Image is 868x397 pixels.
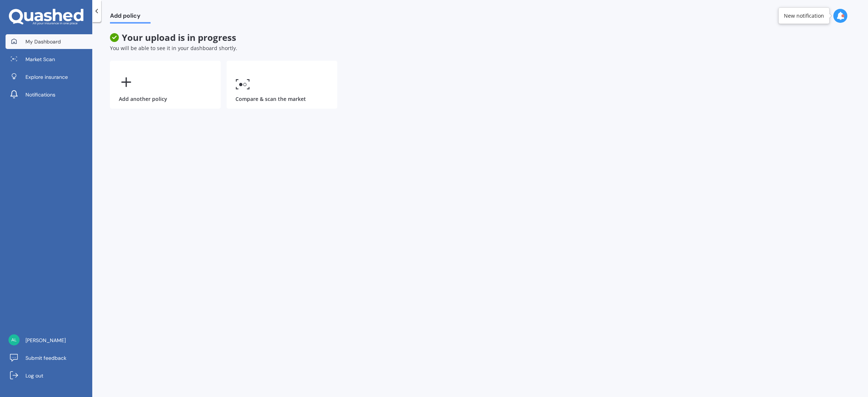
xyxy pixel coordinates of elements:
a: Submit feedback [6,351,92,365]
span: Notifications [25,91,55,98]
a: My Dashboard [6,34,92,49]
a: Compare & scan the market [227,61,337,109]
span: Your upload is in progress [110,32,516,43]
div: Add another policy [110,61,221,109]
a: Notifications [6,87,92,102]
span: Add policy [110,12,151,22]
a: Log out [6,368,92,383]
span: [PERSON_NAME] [25,337,66,344]
a: Explore insurance [6,70,92,84]
div: New notification [784,12,824,20]
span: Log out [25,372,43,379]
a: Market Scan [6,52,92,67]
span: Explore insurance [25,73,68,81]
img: 946223209a40886916a3420ebc0f8f13 [8,334,20,345]
span: Market Scan [25,56,55,63]
span: Submit feedback [25,354,66,362]
span: My Dashboard [25,38,61,45]
span: You will be able to see it in your dashboard shortly. [110,45,237,52]
a: [PERSON_NAME] [6,333,92,348]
